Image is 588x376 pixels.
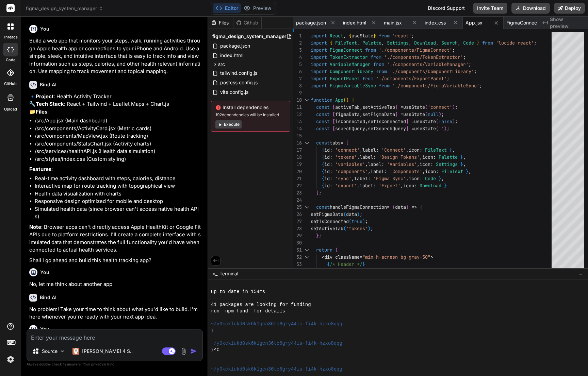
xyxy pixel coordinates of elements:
[496,40,534,46] span: 'lucide-react'
[303,139,311,147] div: Click to collapse the range.
[452,147,455,153] span: ,
[357,40,360,46] span: ,
[330,168,332,174] span: :
[406,175,409,182] span: ,
[373,175,406,182] span: 'Figma Sync'
[330,83,376,89] span: FigmaVariableSync
[330,54,368,60] span: TokenExtractor
[293,154,302,161] div: 18
[29,166,51,172] strong: Features
[395,104,398,110] span: ]
[322,154,324,160] span: {
[436,125,439,132] span: (
[303,204,311,211] div: Click to collapse the range.
[477,40,479,46] span: }
[390,68,474,74] span: './components/ComponentLibrary'
[463,40,474,46] span: Code
[335,104,360,110] span: activeTab
[409,175,420,182] span: icon
[357,154,360,160] span: ,
[324,175,330,182] span: id
[387,161,417,167] span: 'Variables'
[422,168,425,174] span: ,
[439,125,444,132] span: ''
[376,147,379,153] span: :
[444,125,447,132] span: )
[332,118,335,124] span: [
[296,19,326,26] span: package.json
[414,40,436,46] span: Download
[433,154,436,160] span: :
[424,3,469,14] div: Discord Support
[403,111,425,117] span: useState
[439,154,458,160] span: Palette
[330,33,343,39] span: React
[293,204,302,211] div: 25
[417,161,420,167] span: ,
[330,161,332,167] span: :
[330,75,360,82] span: ExportPanel
[463,54,466,60] span: ;
[293,211,302,218] div: 26
[373,33,376,39] span: }
[311,47,327,53] span: import
[343,97,346,103] span: (
[406,204,409,210] span: )
[439,175,441,182] span: }
[420,161,430,167] span: icon
[409,40,411,46] span: ,
[3,34,18,40] label: threads
[293,161,302,168] div: 19
[293,111,302,118] div: 12
[368,175,371,182] span: :
[316,190,319,196] span: ]
[384,54,463,60] span: './components/TokenExtractor'
[316,125,330,132] span: const
[324,161,330,167] span: id
[322,161,324,167] span: {
[35,155,201,163] li: /src/styles/index.css (Custom styling)
[469,61,471,67] span: ;
[439,111,441,117] span: )
[357,211,360,217] span: )
[293,39,302,47] div: 2
[368,161,381,167] span: label
[29,166,201,173] p: :
[360,104,362,110] span: ,
[409,147,420,153] span: icon
[332,111,335,117] span: [
[579,270,583,277] span: −
[4,106,17,112] label: Upload
[215,112,286,118] span: 192 dependencies will be installed
[420,154,422,160] span: ,
[371,54,381,60] span: from
[311,83,327,89] span: import
[219,51,244,59] span: index.html
[381,161,384,167] span: :
[293,125,302,132] div: 14
[36,101,64,107] strong: Tech Stack
[335,154,357,160] span: 'tokens'
[441,111,444,117] span: ;
[401,111,403,117] span: =
[335,118,365,124] span: isConnected
[36,93,54,100] strong: Project
[428,111,439,117] span: null
[322,168,324,174] span: {
[330,183,332,189] span: :
[469,168,471,174] span: ,
[463,161,466,167] span: ,
[35,132,201,140] li: /src/components/MapView.jsx (Route tracking)
[420,147,422,153] span: :
[343,19,366,26] span: index.html
[458,40,460,46] span: ,
[473,3,507,14] button: Invite Team
[411,125,414,132] span: =
[319,190,322,196] span: ;
[384,168,387,174] span: :
[324,154,330,160] span: id
[349,218,352,224] span: (
[428,104,452,110] span: 'connect'
[293,32,302,39] div: 1
[36,108,47,115] strong: Files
